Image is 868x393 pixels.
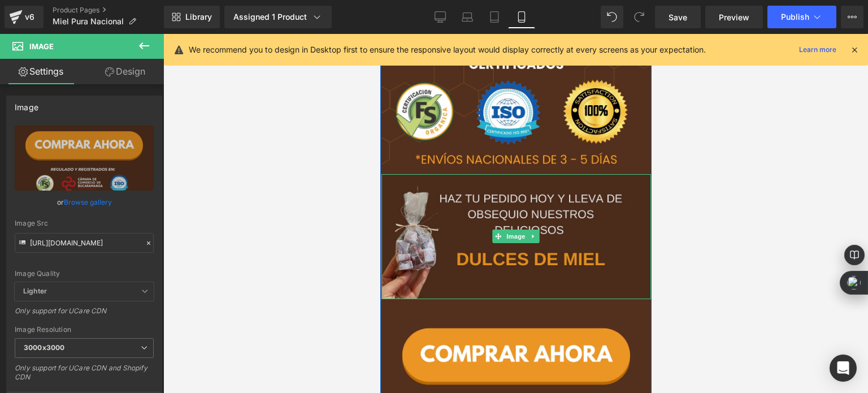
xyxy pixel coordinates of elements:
b: 3000x3000 [24,343,64,352]
div: Image [15,96,38,112]
a: Preview [705,6,763,28]
a: Tablet [481,6,508,28]
span: Image [29,42,54,51]
a: New Library [164,6,220,28]
div: Image Quality [15,270,154,278]
p: We recommend you to design in Desktop first to ensure the responsive layout would display correct... [189,44,706,56]
a: v6 [5,6,44,28]
a: Product Pages [53,6,164,15]
span: Image [124,196,147,209]
div: or [15,196,154,208]
b: Lighter [23,287,47,295]
span: Miel Pura Nacional [53,17,124,26]
div: Open Intercom Messenger [830,355,857,382]
div: Image Src [15,219,154,227]
button: Publish [767,6,836,28]
a: Browse gallery [64,192,112,212]
button: More [841,6,863,28]
a: Expand / Collapse [147,196,159,209]
div: Assigned 1 Product [233,11,323,23]
a: Mobile [508,6,535,28]
span: Library [185,12,212,22]
span: Preview [719,11,749,23]
span: Publish [781,12,809,21]
div: Only support for UCare CDN and Shopify CDN [15,364,154,389]
a: Laptop [454,6,481,28]
a: Design [84,59,166,84]
div: Image Resolution [15,326,154,334]
button: Redo [628,6,650,28]
input: Link [15,233,154,253]
div: v6 [23,10,37,24]
a: Learn more [795,43,841,57]
button: Undo [601,6,623,28]
a: Desktop [427,6,454,28]
span: Save [669,11,687,23]
div: Only support for UCare CDN [15,306,154,323]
